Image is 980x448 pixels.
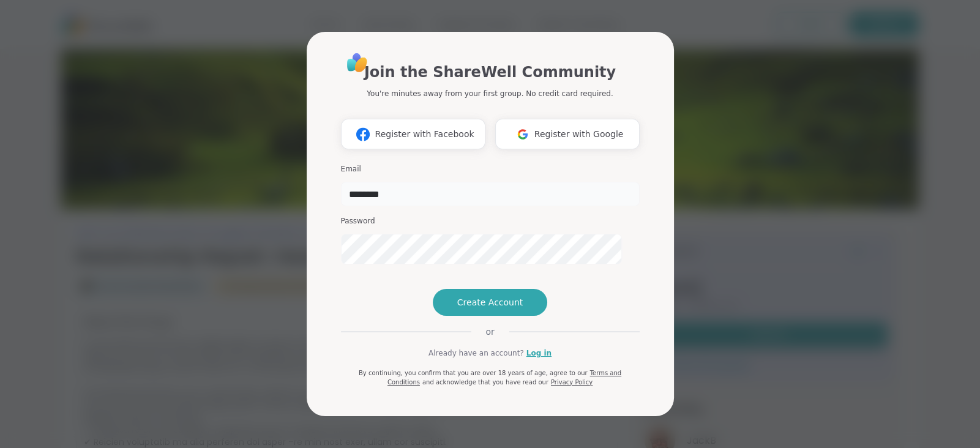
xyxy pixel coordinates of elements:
[341,119,485,149] button: Register with Facebook
[341,216,640,226] h3: Password
[433,289,548,316] button: Create Account
[422,379,548,386] span: and acknowledge that you have read our
[495,119,640,149] button: Register with Google
[364,61,616,83] h1: Join the ShareWell Community
[341,164,640,174] h3: Email
[387,370,621,386] a: Terms and Conditions
[526,348,552,359] a: Log in
[343,49,371,77] img: ShareWell Logo
[471,326,509,338] span: or
[351,123,375,146] img: ShareWell Logomark
[367,88,613,99] p: You're minutes away from your first group. No credit card required.
[457,296,523,308] span: Create Account
[511,123,534,146] img: ShareWell Logomark
[375,128,474,141] span: Register with Facebook
[359,370,588,376] span: By continuing, you confirm that you are over 18 years of age, agree to our
[534,128,624,141] span: Register with Google
[428,348,524,359] span: Already have an account?
[551,379,593,386] a: Privacy Policy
